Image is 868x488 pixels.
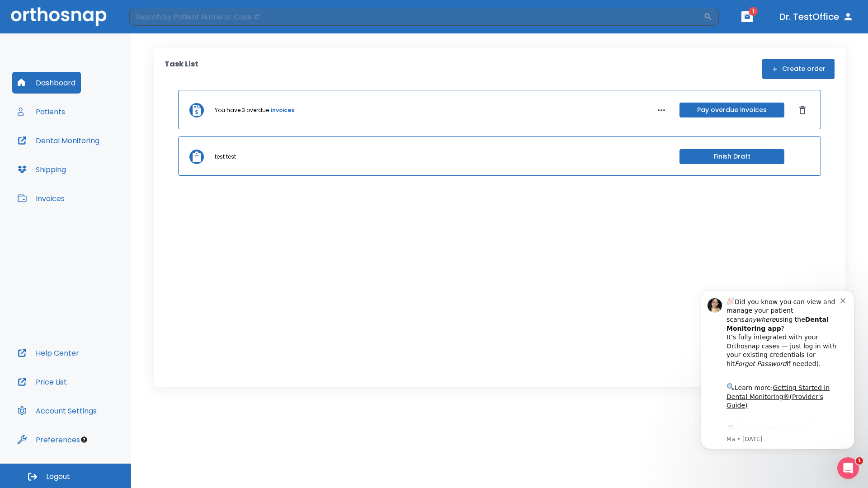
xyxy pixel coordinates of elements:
[39,142,153,188] div: Download the app: | ​ Let us know if you need help getting started!
[12,101,71,122] button: Patients
[12,371,72,393] button: Price List
[679,103,784,117] button: Pay overdue invoices
[12,342,85,364] button: Help Center
[39,153,153,161] p: Message from Ma, sent 5w ago
[679,149,784,164] button: Finish Draft
[776,9,857,25] button: Dr. TestOffice
[12,400,102,422] button: Account Settings
[12,72,81,94] button: Dashboard
[11,7,107,26] img: Orthosnap
[12,188,70,209] button: Invoices
[215,153,236,161] p: test test
[795,103,810,117] button: Dismiss
[12,429,85,450] button: Preferences
[165,59,198,79] p: Task List
[687,282,868,455] iframe: Intercom notifications message
[837,457,859,479] iframe: Intercom live chat
[749,7,758,16] span: 1
[12,159,71,180] button: Shipping
[39,144,120,160] a: App Store
[12,130,105,151] button: Dental Monitoring
[762,59,835,79] button: Create order
[46,472,70,482] span: Logout
[153,14,160,21] button: Dismiss notification
[80,436,88,444] div: Tooltip anchor
[215,106,269,114] p: You have 3 overdue
[129,8,703,26] input: Search by Patient Name or Case #
[856,457,863,465] span: 1
[271,106,294,114] a: invoices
